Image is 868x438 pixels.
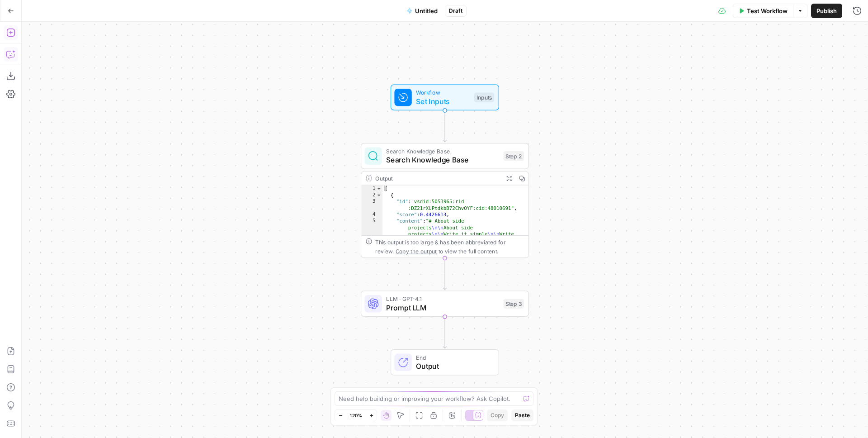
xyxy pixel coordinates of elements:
span: Publish [816,6,837,15]
span: Toggle code folding, rows 2 through 6 [376,192,382,198]
span: 120% [349,412,362,419]
div: 2 [361,192,382,198]
span: Output [416,361,490,371]
button: Untitled [401,4,443,18]
div: EndOutput [361,349,529,376]
button: Copy [487,409,508,421]
button: Publish [811,4,842,18]
span: Test Workflow [747,6,788,15]
span: LLM · GPT-4.1 [386,295,499,303]
div: This output is too large & has been abbreviated for review. to view the full content. [375,238,524,255]
g: Edge from step_3 to end [443,317,446,348]
button: Test Workflow [733,4,793,18]
span: End [416,353,490,362]
span: Prompt LLM [386,302,499,313]
span: Workflow [416,88,470,97]
span: Search Knowledge Base [386,147,499,155]
div: Step 2 [504,151,524,161]
div: 4 [361,211,382,218]
div: 3 [361,198,382,211]
g: Edge from step_2 to step_3 [443,258,446,290]
div: LLM · GPT-4.1Prompt LLMStep 3 [361,290,529,317]
div: Search Knowledge BaseSearch Knowledge BaseStep 2Output[ { "id":"vsdid:5053965:rid :DZ21rXUPtdkbB7... [361,143,529,258]
div: Output [375,174,499,182]
div: Step 3 [504,299,524,309]
span: Draft [449,7,462,15]
g: Edge from start to step_2 [443,110,446,142]
span: Copy the output [396,248,437,254]
span: Untitled [415,6,438,15]
span: Search Knowledge Base [386,154,499,165]
span: Set Inputs [416,96,470,107]
span: Toggle code folding, rows 1 through 7 [376,186,382,192]
button: Paste [511,409,533,421]
div: Inputs [474,92,494,102]
span: Paste [515,411,530,419]
div: 1 [361,186,382,192]
div: WorkflowSet InputsInputs [361,84,529,110]
span: Copy [491,411,504,419]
